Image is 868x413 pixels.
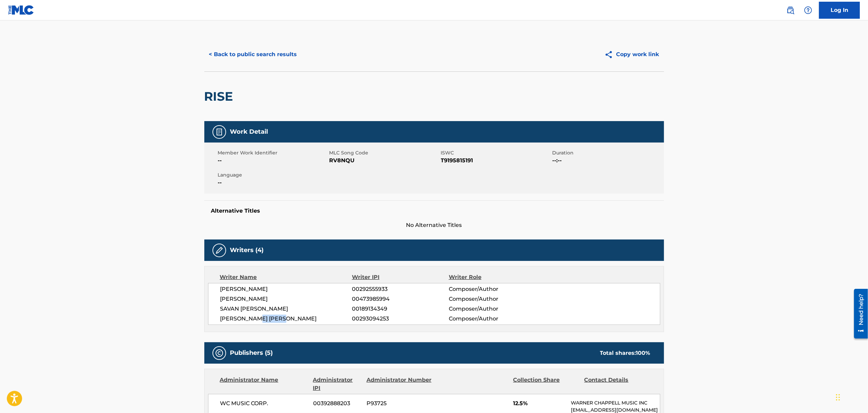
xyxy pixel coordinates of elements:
[352,295,448,303] span: 00473985994
[215,246,223,254] img: Writers
[352,315,448,323] span: 00293094253
[220,295,352,303] span: [PERSON_NAME]
[449,315,537,323] span: Composer/Author
[449,305,537,313] span: Composer/Author
[600,349,650,357] div: Total shares:
[8,5,34,15] img: MLC Logo
[804,6,812,14] img: help
[215,349,223,357] img: Publishers
[367,399,432,408] span: P93725
[836,387,840,408] div: Drag
[605,50,616,59] img: Copy work link
[352,285,448,293] span: 00292555933
[552,156,662,165] span: --:--
[218,156,328,165] span: --
[352,305,448,313] span: 00189134349
[220,285,352,293] span: [PERSON_NAME]
[313,376,361,392] div: Administrator IPI
[441,156,551,165] span: T9195815191
[600,46,664,63] button: Copy work link
[849,286,868,341] iframe: Resource Center
[220,315,352,323] span: [PERSON_NAME] [PERSON_NAME]
[313,399,361,408] span: 00392888203
[636,350,650,356] span: 100 %
[834,380,868,413] iframe: Chat Widget
[449,285,537,293] span: Composer/Author
[215,128,223,136] img: Work Detail
[204,221,664,229] span: No Alternative Titles
[218,149,328,156] span: Member Work Identifier
[513,399,566,408] span: 12.5%
[352,273,449,281] div: Writer IPI
[211,208,657,214] h5: Alternative Titles
[329,149,439,156] span: MLC Song Code
[204,89,237,104] h2: RISE
[230,246,264,254] h5: Writers (4)
[220,399,308,408] span: WC MUSIC CORP.
[220,305,352,313] span: SAVAN [PERSON_NAME]
[329,156,439,165] span: RV8NQU
[218,179,328,187] span: --
[449,273,537,281] div: Writer Role
[220,273,352,281] div: Writer Name
[218,171,328,179] span: Language
[571,399,660,407] p: WARNER CHAPPELL MUSIC INC
[584,376,650,392] div: Contact Details
[801,3,815,17] div: Help
[220,376,308,392] div: Administrator Name
[513,376,579,392] div: Collection Share
[230,128,268,136] h5: Work Detail
[786,6,795,14] img: search
[819,2,860,19] a: Log In
[367,376,432,392] div: Administrator Number
[230,349,273,357] h5: Publishers (5)
[441,149,551,156] span: ISWC
[784,3,797,17] a: Public Search
[204,46,302,63] button: < Back to public search results
[552,149,662,156] span: Duration
[449,295,537,303] span: Composer/Author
